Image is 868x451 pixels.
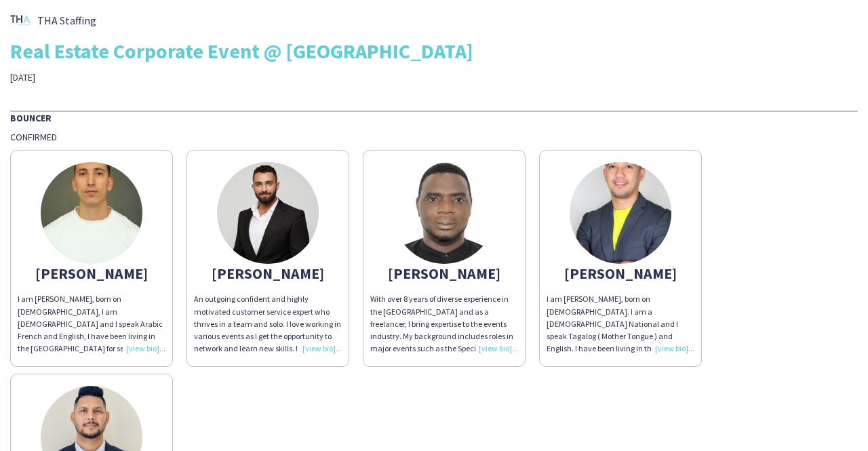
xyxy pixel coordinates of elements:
[547,293,694,355] div: I am [PERSON_NAME], born on [DEMOGRAPHIC_DATA]. I am a [DEMOGRAPHIC_DATA] National and I speak Ta...
[547,267,694,279] div: [PERSON_NAME]
[370,293,518,355] div: With over 8 years of diverse experience in the [GEOGRAPHIC_DATA] and as a freelancer, I bring exp...
[217,162,319,264] img: thumb-5f54a2b607ac2.jpg
[18,267,165,279] div: [PERSON_NAME]
[41,162,142,264] img: thumb-6810520befbf7.jpeg
[10,131,858,143] div: Confirmed
[393,162,495,264] img: thumb-679f9583efac2.jpg
[37,14,96,26] span: THA Staffing
[194,293,342,355] div: An outgoing confident and highly motivated customer service expert who thrives in a team and solo...
[10,10,31,31] img: thumb-822c383e-97eb-479c-b0ba-cf93fd2952df.png
[18,293,165,355] div: I am [PERSON_NAME], born on [DEMOGRAPHIC_DATA], I am [DEMOGRAPHIC_DATA] and I speak Arabic French...
[570,162,671,264] img: thumb-68074d6d70a64.jpeg
[370,267,518,279] div: [PERSON_NAME]
[10,71,307,83] div: [DATE]
[10,111,858,124] div: Bouncer
[10,41,858,61] div: Real Estate Corporate Event @ [GEOGRAPHIC_DATA]
[194,267,342,279] div: [PERSON_NAME]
